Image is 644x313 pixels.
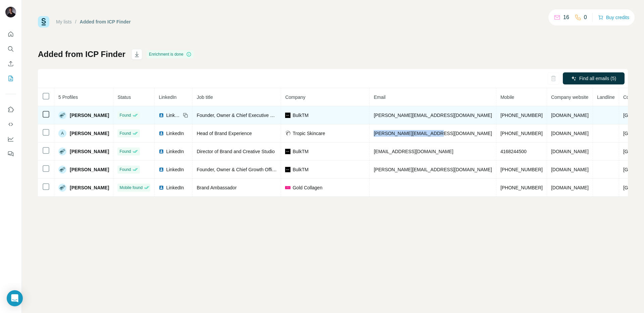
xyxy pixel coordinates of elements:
img: company-logo [285,167,290,172]
span: [PHONE_NUMBER] [500,113,543,118]
p: 16 [563,13,569,21]
div: A [58,129,66,137]
span: [PERSON_NAME] [70,148,109,155]
span: LinkedIn [166,112,181,119]
img: Surfe Logo [38,16,49,27]
span: [PERSON_NAME] [70,130,109,137]
button: Find all emails (5) [563,72,625,84]
img: LinkedIn logo [159,113,164,118]
span: [PERSON_NAME] [70,184,109,191]
img: Avatar [5,7,16,17]
img: company-logo [285,113,290,118]
span: Find all emails (5) [579,75,616,82]
span: [PERSON_NAME] [70,112,109,119]
span: Status [117,95,131,100]
button: Quick start [5,28,16,40]
img: Avatar [58,166,66,174]
div: Enrichment is done [147,50,194,58]
span: BulkTM [292,148,308,155]
h1: Added from ICP Finder [38,49,125,60]
span: BulkTM [292,166,308,173]
button: My lists [5,72,16,84]
span: 4168244500 [500,149,527,154]
span: [PERSON_NAME] [70,166,109,173]
span: LinkedIn [166,130,184,137]
span: Director of Brand and Creative Studio [197,149,275,154]
span: Email [374,95,385,100]
span: LinkedIn [166,148,184,155]
img: LinkedIn logo [159,167,164,172]
div: Added from ICP Finder [80,18,131,25]
li: / [75,18,76,25]
span: [EMAIL_ADDRESS][DOMAIN_NAME] [374,149,453,154]
span: [DOMAIN_NAME] [551,113,589,118]
span: [PERSON_NAME][EMAIL_ADDRESS][DOMAIN_NAME] [374,167,492,172]
img: Avatar [58,111,66,119]
img: company-logo [285,131,290,136]
button: Search [5,43,16,55]
span: [DOMAIN_NAME] [551,167,589,172]
span: Mobile found [119,185,143,191]
span: LinkedIn [166,166,184,173]
img: LinkedIn logo [159,149,164,154]
span: Found [119,130,131,136]
span: LinkedIn [166,184,184,191]
span: Head of Brand Experience [197,131,252,136]
span: [PHONE_NUMBER] [500,167,543,172]
span: [PERSON_NAME][EMAIL_ADDRESS][DOMAIN_NAME] [374,131,492,136]
button: Enrich CSV [5,58,16,70]
span: Founder, Owner & Chief Executive Officer [197,113,284,118]
img: company-logo [285,185,290,190]
span: LinkedIn [159,95,176,100]
span: Company website [551,95,588,100]
img: Avatar [58,184,66,192]
img: Avatar [58,147,66,155]
span: [PHONE_NUMBER] [500,131,543,136]
span: Job title [197,95,213,100]
span: [DOMAIN_NAME] [551,131,589,136]
span: Company [285,95,305,100]
button: Dashboard [5,133,16,145]
span: BulkTM [292,112,308,119]
button: Use Surfe on LinkedIn [5,104,16,116]
img: company-logo [285,149,290,154]
span: Gold Collagen [292,184,322,191]
button: Use Surfe API [5,118,16,130]
span: Brand Ambassador [197,185,236,190]
img: LinkedIn logo [159,185,164,190]
span: Found [119,167,131,173]
span: [DOMAIN_NAME] [551,185,589,190]
button: Feedback [5,148,16,160]
button: Buy credits [598,13,629,22]
span: Tropic Skincare [292,130,325,137]
span: Mobile [500,95,514,100]
span: 5 Profiles [58,95,78,100]
span: [PERSON_NAME][EMAIL_ADDRESS][DOMAIN_NAME] [374,113,492,118]
img: LinkedIn logo [159,131,164,136]
p: 0 [584,13,587,21]
div: Open Intercom Messenger [7,290,23,306]
span: Found [119,112,131,118]
span: Founder, Owner & Chief Growth Officer at bulkTM [197,167,300,172]
span: Landline [597,95,615,100]
span: [PHONE_NUMBER] [500,185,543,190]
span: [DOMAIN_NAME] [551,149,589,154]
a: My lists [56,19,72,24]
span: Country [623,95,640,100]
span: Found [119,148,131,154]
